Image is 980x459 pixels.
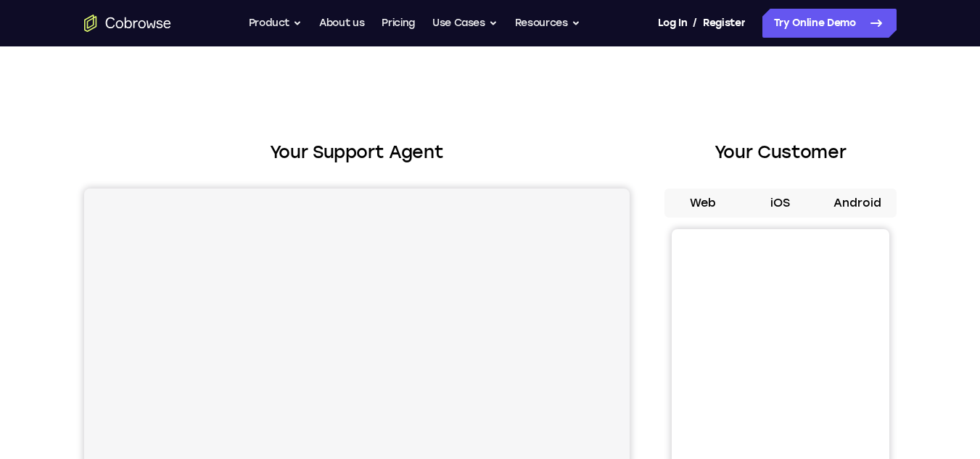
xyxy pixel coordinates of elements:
[432,9,498,38] button: Use Cases
[693,15,697,32] span: /
[664,139,897,165] h2: Your Customer
[703,9,745,38] a: Register
[382,9,415,38] a: Pricing
[664,189,742,218] button: Web
[819,189,897,218] button: Android
[84,15,171,32] a: Go to the home page
[741,189,819,218] button: iOS
[658,9,687,38] a: Log In
[319,9,364,38] a: About us
[249,9,302,38] button: Product
[762,9,897,38] a: Try Online Demo
[84,139,630,165] h2: Your Support Agent
[515,9,580,38] button: Resources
